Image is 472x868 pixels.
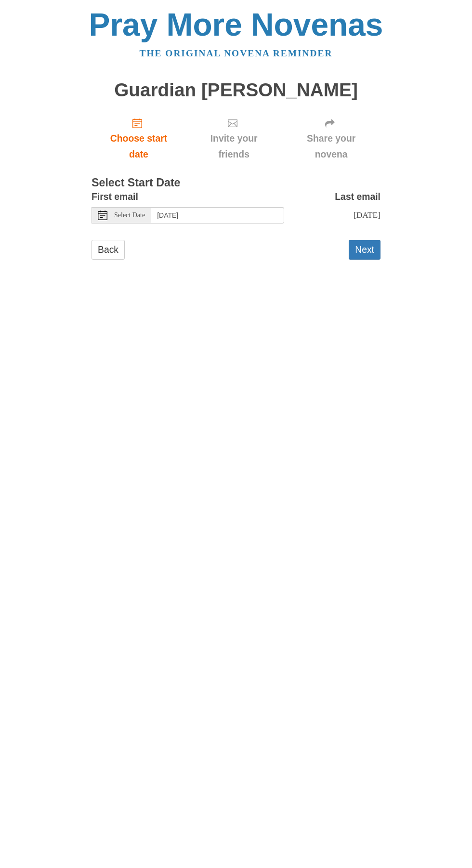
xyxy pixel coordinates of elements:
span: Choose start date [101,131,176,162]
a: Back [92,240,125,260]
span: Invite your friends [196,131,272,162]
span: Select Date [114,212,145,219]
h1: Guardian [PERSON_NAME] [92,80,380,101]
div: Click "Next" to confirm your start date first. [282,110,380,167]
span: Share your novena [291,131,371,162]
a: The original novena reminder [140,48,333,58]
button: Next [349,240,380,260]
a: Pray More Novenas [89,7,383,42]
div: Click "Next" to confirm your start date first. [186,110,282,167]
a: Choose start date [92,110,186,167]
h3: Select Start Date [92,177,380,189]
label: First email [92,189,138,205]
label: Last email [335,189,380,205]
span: [DATE] [354,210,380,220]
